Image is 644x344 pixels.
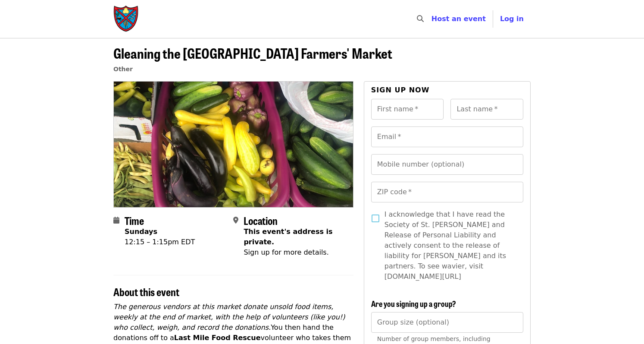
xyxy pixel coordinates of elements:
input: Mobile number (optional) [371,154,523,175]
span: This event's address is private. [244,227,332,246]
input: First name [371,99,444,120]
span: Sign up now [371,86,430,94]
input: Email [371,126,523,147]
strong: Last Mile Food Rescue [174,334,261,342]
img: Society of St. Andrew - Home [113,5,139,33]
span: Log in [500,15,524,23]
em: The generous vendors at this market donate unsold food items, weekly at the end of market, with t... [113,303,345,331]
a: Host an event [431,15,486,23]
span: Location [244,213,278,228]
strong: Sundays [125,227,157,236]
input: Search [429,9,436,29]
input: Last name [450,99,523,120]
input: ZIP code [371,182,523,202]
span: Gleaning the [GEOGRAPHIC_DATA] Farmers' Market [113,43,392,63]
span: Time [125,213,144,228]
i: search icon [417,15,424,23]
div: 12:15 – 1:15pm EDT [125,237,195,247]
i: map-marker-alt icon [233,216,238,224]
span: Sign up for more details. [244,248,328,256]
a: Other [113,66,133,73]
i: calendar icon [113,216,119,224]
span: I acknowledge that I have read the Society of St. [PERSON_NAME] and Release of Personal Liability... [385,209,516,282]
input: [object Object] [371,312,523,333]
span: About this event [113,284,179,299]
button: Log in [493,10,531,28]
span: Are you signing up a group? [371,298,456,309]
img: Gleaning the Hyde Park Farmers' Market organized by Society of St. Andrew [114,82,353,207]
